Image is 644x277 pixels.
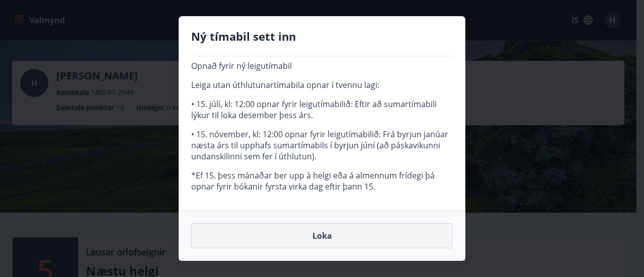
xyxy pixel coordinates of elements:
[191,129,453,162] p: • 15. nóvember, kl: 12:00 opnar fyrir leigutímabilið: Frá byrjun janúar næsta árs til upphafs sum...
[191,223,453,248] button: Loka
[191,60,453,71] p: Opnað fyrir ný leigutímabil
[191,170,453,192] p: *Ef 15. þess mánaðar ber upp á helgi eða á almennum frídegi þá opnar fyrir bókanir fyrsta virka d...
[191,79,453,90] p: Leiga utan úthlutunartímabila opnar í tvennu lagi:
[191,29,453,44] h4: Ný tímabil sett inn
[191,99,453,121] p: • 15. júlí, kl: 12:00 opnar fyrir leigutímabilið: Eftir að sumartímabili lýkur til loka desember ...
